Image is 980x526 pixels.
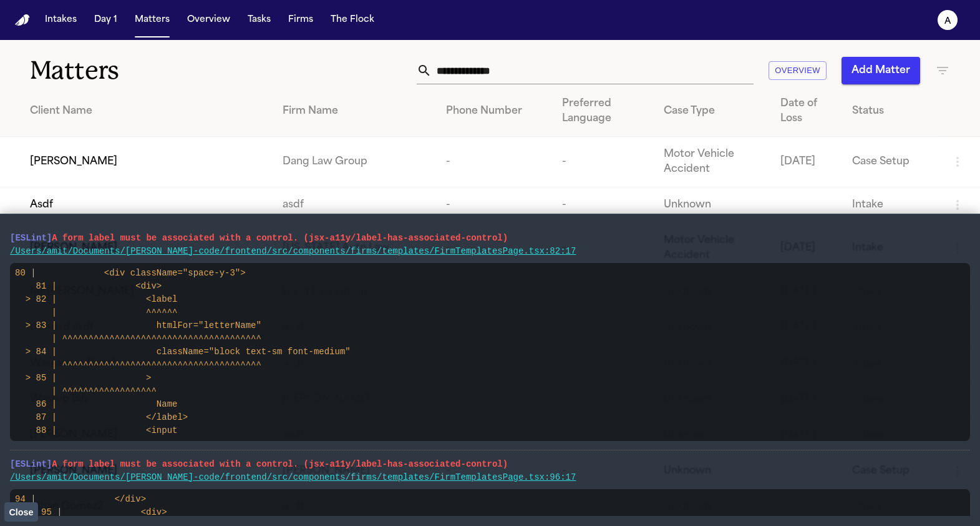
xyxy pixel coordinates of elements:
button: Overview [182,9,235,31]
td: asdf [273,187,436,223]
span: Asdf [30,197,53,212]
td: Intake [842,187,940,223]
button: Tasks [243,9,276,31]
div: Date of Loss [780,96,832,126]
td: Case Setup [842,137,940,187]
td: Motor Vehicle Accident [654,137,771,187]
button: Matters [130,9,175,31]
div: Phone Number [446,104,542,119]
button: Day 1 [89,9,122,31]
button: The Flock [326,9,379,31]
div: Firm Name [283,104,426,119]
td: - [436,137,552,187]
span: [PERSON_NAME] [30,154,117,169]
td: - [552,137,654,187]
button: Firms [283,9,318,31]
td: Unknown [654,187,771,223]
td: [DATE] [770,137,842,187]
button: Intakes [40,9,82,31]
td: - [552,187,654,223]
div: Status [852,104,930,119]
div: Client Name [30,104,263,119]
img: Finch Logo [15,14,30,26]
div: Preferred Language [562,96,644,126]
button: Overview [769,61,827,81]
h1: Matters [30,55,289,86]
button: Add Matter [842,57,920,84]
td: - [436,187,552,223]
div: Case Type [664,104,761,119]
a: Home [15,14,30,26]
td: Dang Law Group [273,137,436,187]
text: a [944,17,951,26]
